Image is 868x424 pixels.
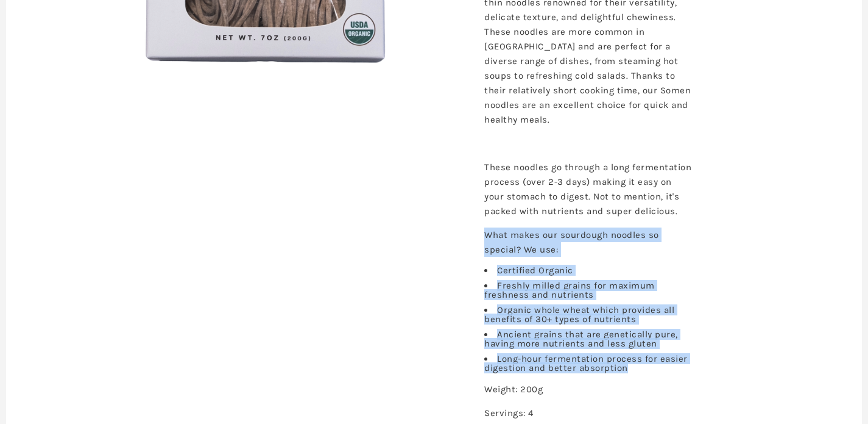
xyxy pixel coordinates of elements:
[484,281,691,300] li: Freshly milled grains for maximum freshness and nutrients
[484,330,691,348] li: Ancient grains that are genetically pure, having more nutrients and less gluten
[484,406,691,420] p: Servings: 4
[484,354,691,373] li: Long-hour fermentation process for easier digestion and better absorption
[484,228,691,257] p: What makes our sourdough noodles so special? We use:
[484,382,691,397] p: Weight: 200g
[484,266,691,275] li: Certified Organic
[484,306,691,324] li: Organic whole wheat which provides all benefits of 30+ types of nutrients
[484,160,691,218] p: These noodles go through a long fermentation process (over 2-3 days) making it easy on your stoma...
